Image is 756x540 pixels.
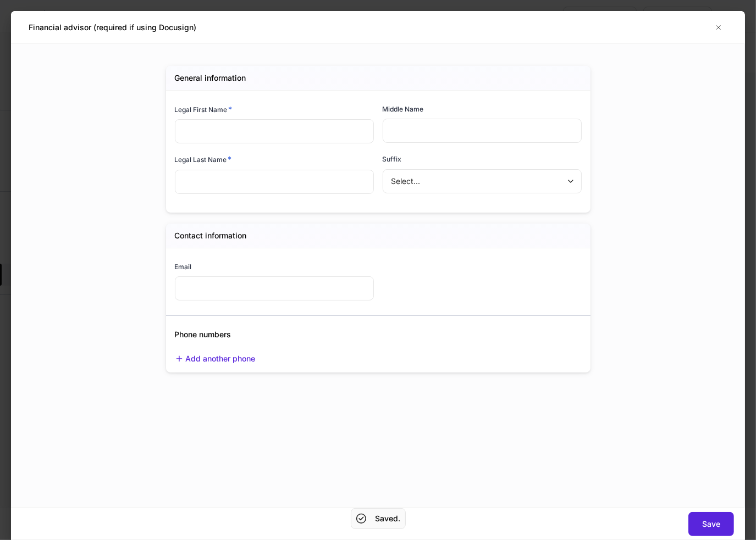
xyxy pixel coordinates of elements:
h5: General information [175,73,246,83]
div: Phone numbers [166,316,582,340]
h6: Suffix [383,154,402,164]
h5: Contact information [175,230,247,241]
div: Select... [383,169,581,193]
div: Save [702,519,720,530]
h5: Saved. [376,513,401,524]
h6: Middle Name [383,104,424,114]
button: Save [688,512,734,536]
h5: Financial advisor (required if using Docusign) [29,22,196,33]
h6: Legal First Name [175,104,233,115]
button: Add another phone [175,353,256,365]
h6: Legal Last Name [175,154,232,165]
h6: Email [175,261,192,272]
